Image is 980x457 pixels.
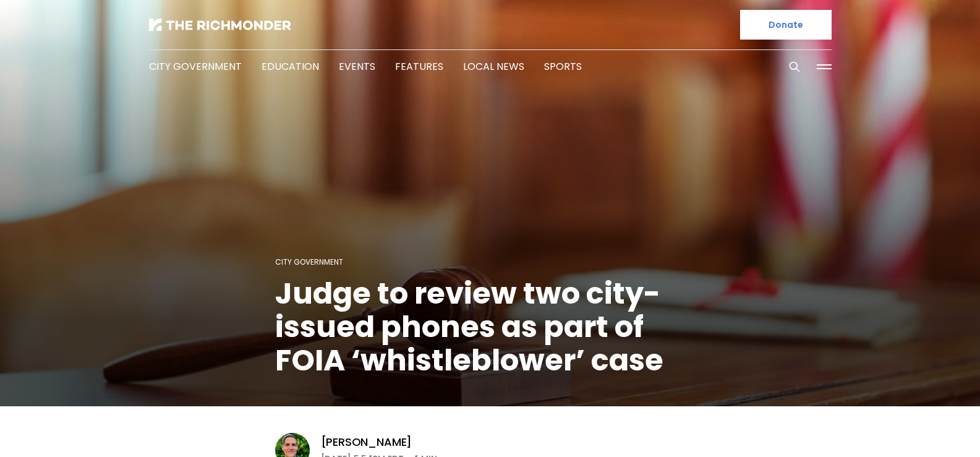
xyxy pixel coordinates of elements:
[463,59,524,74] a: Local News
[262,59,319,74] a: Education
[740,10,832,40] a: Donate
[275,277,705,377] h1: Judge to review two city-issued phones as part of FOIA ‘whistleblower’ case
[544,59,582,74] a: Sports
[275,257,343,267] a: City Government
[785,58,804,76] button: Search this site
[395,59,443,74] a: Features
[321,435,412,450] a: [PERSON_NAME]
[149,19,291,31] img: The Richmonder
[149,59,242,74] a: City Government
[876,396,980,457] iframe: portal-trigger
[339,59,375,74] a: Events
